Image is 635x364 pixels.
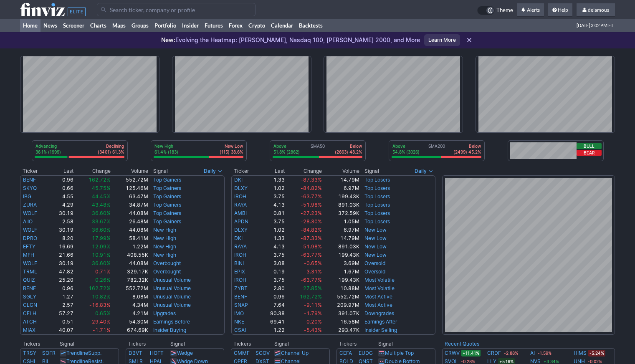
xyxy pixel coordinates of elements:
[245,19,268,32] a: Crypto
[111,301,149,309] td: 4.34M
[153,277,191,283] a: Unusual Volume
[577,19,613,32] span: [DATE] 3:02 PM ET
[92,293,111,300] span: 10.82%
[322,184,360,192] td: 6.97M
[153,252,176,258] a: New High
[322,268,360,276] td: 1.67M
[322,167,360,175] th: Volume
[234,202,247,208] a: RAYA
[23,177,36,183] a: BENF
[260,226,285,234] td: 1.02
[153,177,181,183] a: Top Gainers
[111,293,149,301] td: 8.08M
[153,193,181,200] a: Top Gainers
[111,167,149,175] th: Volume
[23,202,37,208] a: ZURA
[234,210,247,216] a: AMBI
[424,34,460,46] a: Learn More
[304,318,322,325] span: -0.20%
[23,243,35,250] a: EFTY
[234,293,247,300] a: BENF
[153,268,181,275] a: Overbought
[453,143,481,149] p: Below
[234,350,250,356] a: GMMF
[364,235,387,241] a: New Low
[93,327,111,333] span: -1.71%
[273,143,363,156] div: SMA50
[87,19,109,32] a: Charts
[536,350,553,356] span: -1.59%
[23,193,31,200] a: IBG
[260,276,285,284] td: 3.75
[260,243,285,251] td: 4.13
[111,175,149,184] td: 552.72M
[301,252,322,258] span: -63.77%
[301,193,322,200] span: -63.77%
[111,318,149,326] td: 54.30M
[234,235,243,241] a: DKI
[92,235,111,241] span: 17.99%
[364,227,387,233] a: New Low
[111,217,149,226] td: 26.48M
[301,210,322,216] span: -27.23%
[273,143,300,149] p: Above
[49,184,74,192] td: 0.66
[161,36,420,44] p: Evolving the Heatmap: [PERSON_NAME], Nasdaq 100, [PERSON_NAME] 2000, and More
[111,234,149,243] td: 58.41M
[304,260,322,266] span: -0.65%
[322,243,360,251] td: 891.03K
[111,326,149,335] td: 674.69K
[20,340,59,348] th: Tickers
[322,293,360,301] td: 552.72M
[364,210,390,216] a: Top Losers
[92,252,111,258] span: 10.91%
[153,185,181,191] a: Top Gainers
[588,7,609,13] span: delamous
[322,175,360,184] td: 14.79M
[23,185,37,191] a: SKYQ
[335,149,362,155] p: (2663) 48.2%
[234,252,246,258] a: IROH
[92,218,111,225] span: 33.67%
[322,201,360,209] td: 891.03K
[260,326,285,335] td: 1.22
[89,177,111,183] span: 162.72%
[23,277,35,283] a: QUIZ
[49,234,74,243] td: 8.20
[273,149,300,155] p: 51.8% (2862)
[23,268,37,275] a: TRML
[487,349,501,357] a: CRDF
[322,301,360,309] td: 209.97M
[23,293,36,300] a: SGLY
[577,150,602,156] button: Bear
[392,149,420,155] p: 54.8% (3026)
[111,276,149,284] td: 782.32K
[304,268,322,275] span: -3.31%
[260,301,285,309] td: 7.64
[111,309,149,318] td: 4.21M
[49,284,74,293] td: 0.96
[92,202,111,208] span: 43.48%
[92,210,111,216] span: 36.60%
[161,36,175,43] span: New:
[49,318,74,326] td: 0.51
[548,3,572,17] a: Help
[231,340,274,348] th: Tickers
[153,218,181,225] a: Top Gainers
[322,251,360,259] td: 199.43K
[92,193,111,200] span: 44.45%
[392,143,482,156] div: SMA200
[445,341,479,347] a: Recent Quotes
[392,143,420,149] p: Above
[385,350,414,356] a: Multiple Top
[260,284,285,293] td: 2.80
[301,277,322,283] span: -63.77%
[322,309,360,318] td: 391.07K
[153,227,176,233] a: New High
[66,350,101,356] a: TrendlineSupp.
[503,350,519,356] span: -2.88%
[153,327,186,333] a: Insider Buying
[49,175,74,184] td: 0.96
[150,350,164,356] a: HOFT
